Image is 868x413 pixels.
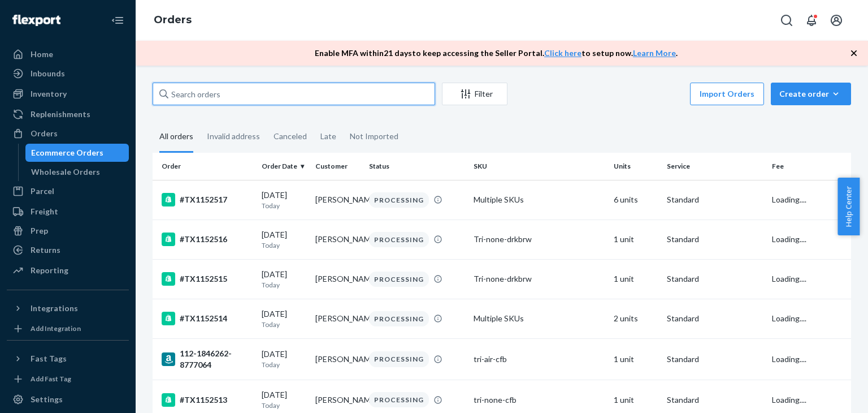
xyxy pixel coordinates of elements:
td: Multiple SKUs [469,299,609,338]
p: Standard [667,394,762,406]
div: All orders [159,122,193,153]
a: Click here [544,48,581,58]
div: Fast Tags [31,353,67,364]
a: Inbounds [7,64,129,83]
div: Not Imported [350,122,398,151]
ol: breadcrumbs [145,4,201,37]
a: Settings [7,390,129,408]
a: Add Fast Tag [7,372,129,386]
td: [PERSON_NAME] [311,220,364,259]
button: Close Navigation [106,9,129,32]
div: [DATE] [262,349,306,369]
div: Late [320,122,336,151]
div: [DATE] [262,389,306,410]
td: 1 unit [609,259,663,299]
div: Returns [31,244,60,256]
th: Units [609,153,663,180]
div: Freight [31,206,58,217]
div: Settings [31,394,63,405]
td: 6 units [609,180,663,220]
a: Returns [7,241,129,259]
td: [PERSON_NAME] [311,339,364,380]
div: PROCESSING [369,351,429,367]
th: Status [364,153,469,180]
p: Today [262,201,306,210]
th: Service [662,153,767,180]
p: Today [262,280,306,290]
a: Replenishments [7,105,129,123]
button: Open Search Box [775,9,798,32]
div: Orders [31,128,58,139]
td: Loading.... [767,220,851,259]
div: Filter [442,88,507,100]
div: Tri-none-drkbrw [474,234,604,245]
td: [PERSON_NAME] [311,180,364,220]
div: #TX1152514 [162,312,253,325]
div: PROCESSING [369,311,429,326]
p: Today [262,320,306,329]
td: Loading.... [767,180,851,220]
img: Flexport logo [12,15,60,26]
div: [DATE] [262,190,306,210]
th: Fee [767,153,851,180]
div: Inventory [31,88,67,100]
div: Add Fast Tag [31,374,71,384]
div: Tri-none-drkbrw [474,273,604,285]
div: Parcel [31,186,54,197]
div: PROCESSING [369,272,429,287]
th: SKU [469,153,609,180]
div: Create order [779,88,843,100]
p: Today [262,240,306,250]
div: tri-none-cfb [474,394,604,406]
a: Ecommerce Orders [25,144,129,162]
div: #TX1152517 [162,193,253,206]
button: Create order [771,83,851,105]
a: Orders [7,124,129,143]
div: Ecommerce Orders [31,147,103,158]
p: Standard [667,354,762,365]
div: Canceled [274,122,307,151]
div: PROCESSING [369,392,429,407]
div: Reporting [31,265,68,276]
input: Search orders [153,83,435,105]
div: Inbounds [31,68,65,79]
a: Inventory [7,85,129,103]
div: tri-air-cfb [474,354,604,365]
td: Loading.... [767,259,851,299]
td: 2 units [609,299,663,338]
button: Help Center [837,178,860,235]
button: Import Orders [690,83,764,105]
a: Freight [7,203,129,221]
th: Order [153,153,257,180]
a: Learn More [633,48,676,58]
div: Invalid address [207,122,260,151]
div: [DATE] [262,229,306,250]
a: Reporting [7,261,129,279]
button: Open account menu [825,9,848,32]
a: Parcel [7,182,129,200]
td: Loading.... [767,299,851,338]
div: #TX1152515 [162,272,253,286]
td: Multiple SKUs [469,180,609,220]
a: Wholesale Orders [25,163,129,181]
p: Standard [667,313,762,324]
div: [DATE] [262,269,306,290]
td: Loading.... [767,339,851,380]
button: Filter [442,83,507,105]
div: Replenishments [31,109,90,120]
a: Add Integration [7,322,129,335]
div: Prep [31,225,48,236]
div: Home [31,49,53,60]
td: [PERSON_NAME] [311,259,364,299]
th: Order Date [257,153,311,180]
div: #TX1152513 [162,393,253,407]
div: Integrations [31,303,78,314]
p: Today [262,401,306,410]
div: Add Integration [31,324,81,333]
button: Integrations [7,299,129,317]
p: Standard [667,273,762,285]
p: Enable MFA within 21 days to keep accessing the Seller Portal. to setup now. . [315,48,678,59]
button: Fast Tags [7,350,129,368]
td: 1 unit [609,339,663,380]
